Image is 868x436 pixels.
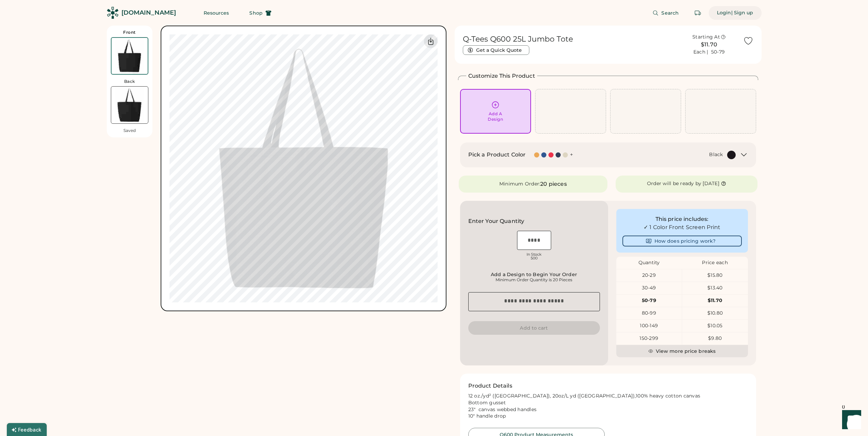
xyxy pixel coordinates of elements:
div: Back [124,79,135,84]
div: Add A Design [488,111,503,122]
div: 20 pieces [540,180,567,188]
div: $10.80 [682,310,748,317]
div: $10.05 [682,322,748,329]
div: | Sign up [731,10,753,16]
div: $13.40 [682,285,748,291]
img: Q-Tees Q600 Black Front Thumbnail [112,38,148,74]
div: Minimum Order Quantity is 20 Pieces [470,277,598,283]
div: Login [717,10,731,16]
h2: Customize This Product [468,72,535,80]
div: 150-299 [616,335,682,342]
div: 20-29 [616,272,682,279]
div: 80-99 [616,310,682,317]
div: Price each [682,259,748,266]
div: $9.80 [682,335,748,342]
h2: Pick a Product Color [468,151,526,159]
button: How does pricing work? [622,236,742,246]
div: In Stock 500 [517,253,551,260]
div: + [570,151,573,159]
h2: Enter Your Quantity [468,217,525,225]
div: Quantity [616,259,682,266]
div: $11.70 [679,41,739,49]
button: Search [644,6,687,20]
div: 100-149 [616,322,682,329]
span: Shop [249,11,262,15]
div: Order will be ready by [647,180,702,187]
img: Rendered Logo - Screens [107,7,119,19]
button: Shop [241,6,279,20]
img: Q-Tees Q600 Black Back Thumbnail [111,87,148,123]
h1: Q-Tees Q600 25L Jumbo Tote [463,34,573,44]
div: 50-79 [616,297,682,304]
div: Front [123,30,136,35]
div: [DOMAIN_NAME] [121,9,176,17]
div: Minimum Order: [499,181,541,187]
div: Starting At [692,34,720,41]
div: Black [709,151,723,158]
div: Each | 50-79 [693,49,725,56]
div: ✓ 1 Color Front Screen Print [622,223,742,231]
button: Retrieve an order [691,6,705,20]
div: $11.70 [682,297,748,304]
span: Search [661,11,679,15]
iframe: Front Chat [836,405,865,435]
button: Resources [195,6,237,20]
div: [DATE] [703,180,719,187]
div: Saved [123,128,136,133]
div: 12 oz./yd² ([GEOGRAPHIC_DATA]), 20oz/L yd ([GEOGRAPHIC_DATA]),100% heavy cotton canvas Bottom gus... [468,393,748,420]
button: Get a Quick Quote [463,45,529,55]
div: This price includes: [622,215,742,223]
div: Add a Design to Begin Your Order [470,272,598,277]
div: $15.80 [682,272,748,279]
button: Add to cart [468,321,600,335]
div: 30-49 [616,285,682,291]
h2: Product Details [468,382,512,390]
button: View more price breaks [616,345,748,357]
div: Download Front Mockup [424,34,438,48]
